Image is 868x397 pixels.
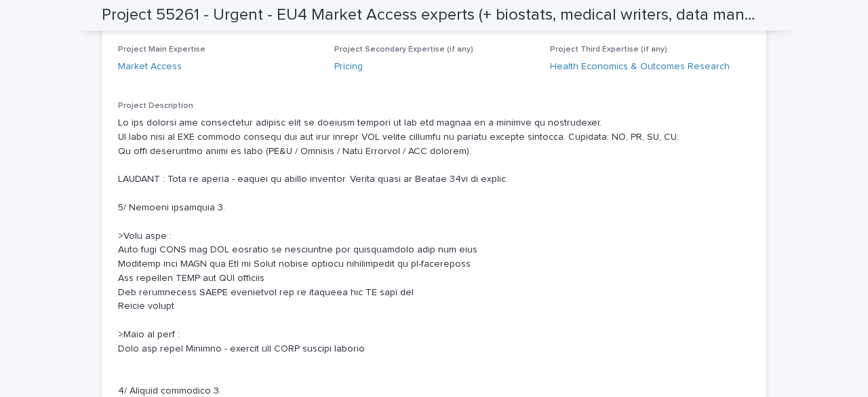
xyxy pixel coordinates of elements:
[118,45,205,54] span: Project Main Expertise
[118,60,182,74] a: Market Access
[334,60,363,74] a: Pricing
[102,5,761,25] h2: Project 55261 - Urgent - EU4 Market Access experts (+ biostats, medical writers, data managers, R...
[334,45,473,54] span: Project Secondary Expertise (if any)
[550,60,730,74] a: Health Economics & Outcomes Research
[550,45,667,54] span: Project Third Expertise (if any)
[118,102,193,110] span: Project Description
